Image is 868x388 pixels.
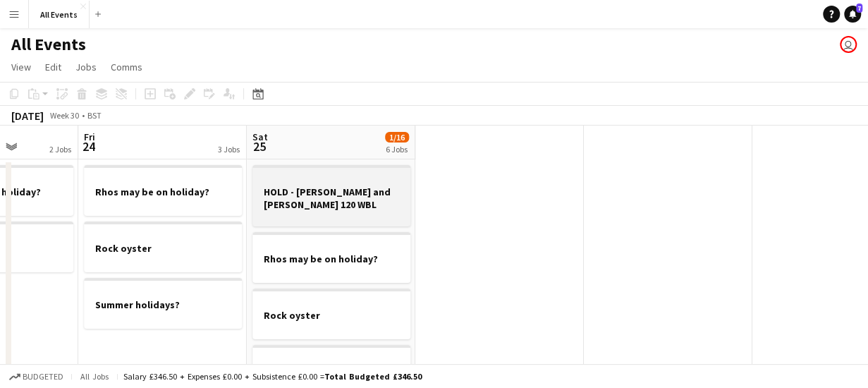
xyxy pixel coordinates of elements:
app-job-card: Rock oyster [252,289,410,339]
span: 24 [82,138,95,154]
app-job-card: Summer holidays? [84,278,242,329]
span: 7 [856,4,862,13]
app-job-card: Rhos may be on holiday? [84,165,242,216]
span: 25 [250,138,268,154]
app-user-avatar: Lucy Hinks [840,36,857,53]
span: Budgeted [23,372,63,382]
h3: Rock oyster [84,242,242,255]
div: Salary £346.50 + Expenses £0.00 + Subsistence £0.00 = [123,371,422,382]
span: Fri [84,131,95,143]
span: Jobs [75,61,97,73]
span: Comms [111,61,142,73]
span: All jobs [78,371,111,382]
span: Week 30 [47,110,82,121]
div: [DATE] [11,109,44,123]
a: View [6,58,37,76]
a: Comms [105,58,148,76]
h1: All Events [11,34,86,55]
h3: Rhos may be on holiday? [84,186,242,198]
button: Budgeted [7,369,66,384]
span: Edit [45,61,61,73]
a: 7 [844,6,861,23]
div: 2 Jobs [49,144,71,154]
app-job-card: Rhos may be on holiday? [252,232,410,283]
button: All Events [29,1,90,28]
div: BST [87,110,102,121]
a: Edit [39,58,67,76]
span: View [11,61,31,73]
h3: Rock oyster [252,309,410,322]
div: 6 Jobs [386,144,408,154]
span: Total Budgeted £346.50 [324,371,422,382]
app-job-card: HOLD - [PERSON_NAME] and [PERSON_NAME] 120 WBL [252,165,410,226]
div: 3 Jobs [218,144,240,154]
app-job-card: Rock oyster [84,222,242,272]
h3: Rhos may be on holiday? [252,253,410,265]
span: Sat [252,131,268,143]
span: 1/16 [385,132,409,143]
h3: HOLD - [PERSON_NAME] and [PERSON_NAME] 120 WBL [252,186,410,211]
a: Jobs [70,58,102,76]
h3: Summer holidays? [84,298,242,311]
